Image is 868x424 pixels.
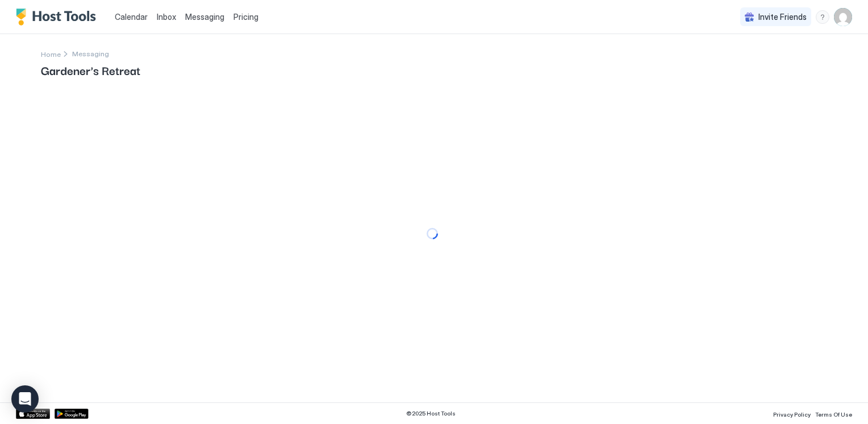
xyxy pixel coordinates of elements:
span: Privacy Policy [773,411,811,418]
span: Calendar [115,12,148,22]
span: Pricing [233,12,258,22]
a: App Store [16,409,50,419]
div: User profile [834,8,852,26]
a: Inbox [157,11,176,23]
a: Terms Of Use [815,408,852,419]
a: Google Play Store [55,409,89,419]
div: menu [816,10,829,24]
span: Breadcrumb [72,49,109,58]
div: Breadcrumb [41,48,61,60]
span: Home [41,50,61,59]
span: Gardener's Retreat [41,61,827,78]
a: Home [41,48,61,60]
a: Host Tools Logo [16,9,101,26]
a: Privacy Policy [773,408,811,419]
a: Calendar [115,11,148,23]
a: Messaging [185,11,224,23]
span: Messaging [185,12,224,22]
div: Open Intercom Messenger [11,385,39,413]
span: Terms Of Use [815,411,852,418]
span: © 2025 Host Tools [406,410,456,417]
span: Invite Friends [758,12,807,22]
span: Inbox [157,12,176,22]
div: loading [427,228,438,239]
